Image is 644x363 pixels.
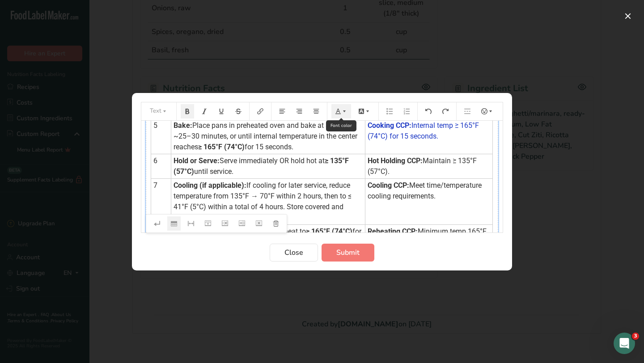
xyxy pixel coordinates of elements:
[336,247,360,258] span: Submit
[368,156,423,165] span: Hot Holding CCP:
[145,104,172,118] button: Text
[174,181,353,222] span: If cooling for later service, reduce temperature from 135°F → 70°F within 2 hours, then to ≤ 41°F...
[174,156,351,176] span: ≥ 135°F (57°C)
[198,143,245,151] span: ≥ 165°F (74°C)
[194,167,233,176] span: until service.
[368,227,488,246] span: Minimum temp 165°F (74°C).
[284,247,303,258] span: Close
[322,244,374,262] button: Submit
[306,227,352,236] span: ≥ 165°F (74°C)
[174,121,359,151] span: Place pans in preheated oven and bake at 350°F for ~25–30 minutes, or until internal temperature ...
[153,121,157,130] span: 5
[174,156,220,165] span: Hold or Serve:
[368,121,481,140] span: Internal temp ≥ 165°F (74°C) for 15 seconds.
[368,227,418,236] span: Reheating CCP:
[174,121,192,130] span: Bake:
[174,181,246,190] span: Cooling (if applicable):
[245,143,293,151] span: for 15 seconds.
[368,156,479,176] span: Maintain ≥ 135°F (57°C).
[220,156,325,165] span: Serve immediately OR hold hot at
[270,244,318,262] button: Close
[368,181,409,190] span: Cooling CCP:
[368,181,483,200] span: Meet time/temperature cooling requirements.
[153,156,157,165] span: 6
[632,333,639,340] span: 3
[368,121,411,130] span: Cooking CCP:
[614,333,635,354] iframe: Intercom live chat
[153,181,157,190] span: 7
